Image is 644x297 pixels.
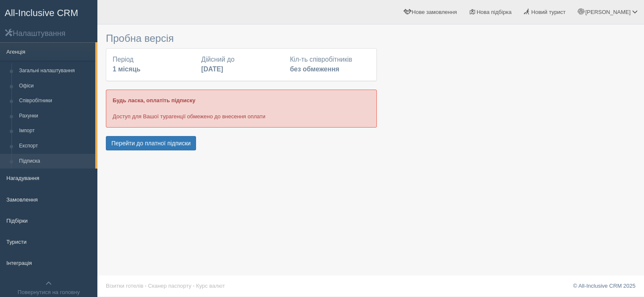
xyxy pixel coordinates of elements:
[108,55,197,74] div: Період
[412,9,457,15] span: Нове замовлення
[15,79,95,94] a: Офіси
[15,63,95,79] a: Загальні налаштування
[193,283,195,289] span: ·
[201,65,223,73] b: [DATE]
[106,283,144,289] a: Візитки готелів
[106,136,196,150] button: Перейти до платної підписки
[286,55,374,74] div: Кіл-ть співробітників
[477,9,512,15] span: Нова підбірка
[585,9,630,15] span: [PERSON_NAME]
[15,154,95,169] a: Підписка
[106,33,377,44] h3: Пробна версія
[145,283,146,289] span: ·
[531,9,566,15] span: Новий турист
[15,139,95,154] a: Експорт
[15,123,95,139] a: Імпорт
[113,65,141,73] b: 1 місяць
[197,55,285,74] div: Дійсний до
[15,93,95,109] a: Співробітники
[106,90,377,127] div: Доступ для Вашої турагенції обмежено до внесення оплати
[0,0,97,24] a: All-Inclusive CRM
[5,8,78,18] span: All-Inclusive CRM
[15,109,95,124] a: Рахунки
[113,97,195,104] b: Будь ласка, оплатіть підписку
[196,283,225,289] a: Курс валют
[148,283,191,289] a: Сканер паспорту
[573,283,636,289] a: © All-Inclusive CRM 2025
[290,65,340,73] b: без обмеження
